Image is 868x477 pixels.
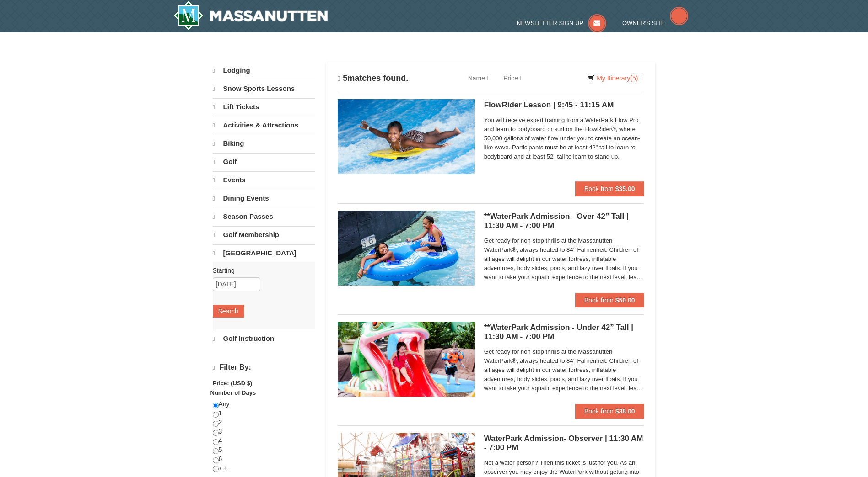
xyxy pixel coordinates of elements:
[213,226,315,244] a: Golf Membership
[173,1,328,30] img: Massanutten Resort Logo
[213,266,308,275] label: Starting
[338,322,475,397] img: 6619917-732-e1c471e4.jpg
[213,208,315,225] a: Season Passes
[622,20,665,26] span: Owner's Site
[338,211,475,286] img: 6619917-720-80b70c28.jpg
[484,116,644,161] span: You will receive expert training from a WaterPark Flow Pro and learn to bodyboard or surf on the ...
[338,99,475,174] img: 6619917-216-363963c7.jpg
[484,236,644,282] span: Get ready for non-stop thrills at the Massanutten WaterPark®, always heated to 84° Fahrenheit. Ch...
[213,62,315,79] a: Lodging
[517,20,606,26] a: Newsletter Sign Up
[575,181,644,196] button: Book from $35.00
[213,190,315,207] a: Dining Events
[213,135,315,152] a: Biking
[173,1,328,30] a: Massanutten Resort
[484,101,644,110] h5: FlowRider Lesson | 9:45 - 11:15 AM
[584,185,614,192] span: Book from
[210,389,256,396] strong: Number of Days
[575,293,644,307] button: Book from $50.00
[213,98,315,116] a: Lift Tickets
[584,408,614,415] span: Book from
[461,69,496,87] a: Name
[615,185,635,192] strong: $35.00
[517,20,583,26] span: Newsletter Sign Up
[213,171,315,189] a: Events
[496,69,529,87] a: Price
[584,297,614,304] span: Book from
[213,117,315,134] a: Activities & Attractions
[213,244,315,262] a: [GEOGRAPHIC_DATA]
[213,330,315,347] a: Golf Instruction
[582,71,648,85] a: My Itinerary(5)
[575,404,644,419] button: Book from $38.00
[484,212,644,230] h5: **WaterPark Admission - Over 42” Tall | 11:30 AM - 7:00 PM
[484,347,644,393] span: Get ready for non-stop thrills at the Massanutten WaterPark®, always heated to 84° Fahrenheit. Ch...
[484,434,644,452] h5: WaterPark Admission- Observer | 11:30 AM - 7:00 PM
[213,153,315,170] a: Golf
[213,80,315,97] a: Snow Sports Lessons
[213,305,244,318] button: Search
[615,297,635,304] strong: $50.00
[622,20,688,26] a: Owner's Site
[630,74,638,82] span: (5)
[615,408,635,415] strong: $38.00
[484,323,644,341] h5: **WaterPark Admission - Under 42” Tall | 11:30 AM - 7:00 PM
[213,380,253,387] strong: Price: (USD $)
[213,363,315,372] h4: Filter By:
